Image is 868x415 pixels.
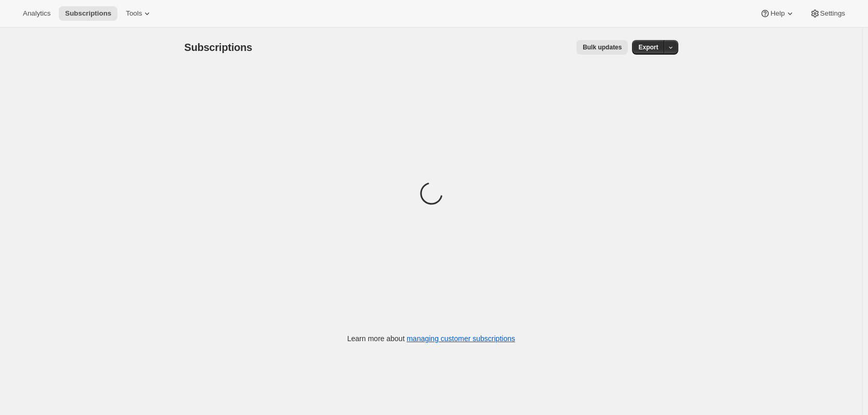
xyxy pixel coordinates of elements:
[59,6,117,21] button: Subscriptions
[65,9,111,18] span: Subscriptions
[126,9,142,18] span: Tools
[632,40,664,55] button: Export
[347,333,515,344] p: Learn more about
[770,9,784,18] span: Help
[576,40,628,55] button: Bulk updates
[17,6,57,21] button: Analytics
[185,42,253,53] span: Subscriptions
[583,43,622,51] span: Bulk updates
[638,43,658,51] span: Export
[820,9,845,18] span: Settings
[804,6,851,21] button: Settings
[23,9,50,18] span: Analytics
[406,334,515,343] a: managing customer subscriptions
[120,6,159,21] button: Tools
[754,6,801,21] button: Help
